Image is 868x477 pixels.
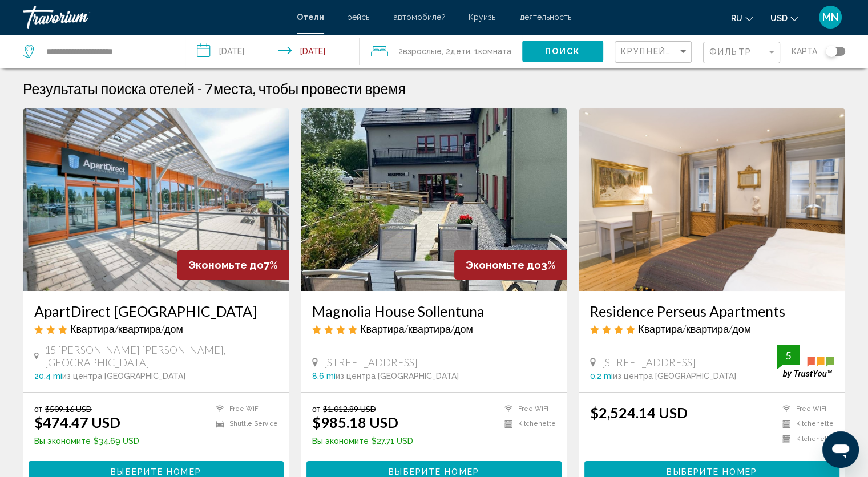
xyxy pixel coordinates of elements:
[301,108,567,291] img: Hotel image
[822,431,859,468] iframe: Кнопка запуска окна обмена сообщениями
[709,47,752,56] span: Фильтр
[822,11,838,23] ya-tr-span: MN
[312,302,556,320] a: Magnolia House Sollentuna
[817,46,845,56] button: Toggle map
[469,13,497,22] a: Круизы
[188,259,264,271] span: Экономьте до
[312,322,556,335] div: 4 star Apartment
[323,404,376,414] del: $1,012.89 USD
[590,302,834,320] a: Residence Perseus Apartments
[403,47,442,56] span: Взрослые
[590,371,613,381] span: 0.2 mi
[601,356,696,369] span: [STREET_ADDRESS]
[792,43,817,59] span: карта
[312,404,320,414] span: от
[621,47,757,56] span: Крупнейшие сбережения
[579,108,845,291] img: Hotel image
[777,345,834,378] img: trustyou-badge.svg
[312,371,336,381] span: 8.6 mi
[23,6,285,29] a: Travorium
[584,464,839,476] a: Выберите номер
[545,47,581,56] span: Поиск
[777,349,800,362] div: 5
[638,322,751,335] span: Квартира/квартира/дом
[45,404,92,414] del: $509.16 USD
[177,250,289,280] div: 7%
[111,467,201,476] span: Выберите номер
[470,43,511,59] span: , 1
[34,371,62,381] span: 20.4 mi
[499,404,556,414] li: Free WiFi
[34,302,278,320] a: ApartDirect [GEOGRAPHIC_DATA]
[297,13,324,22] a: Отели
[205,80,406,97] h2: 7
[499,419,556,429] li: Kitchenette
[312,414,398,431] ins: $985.18 USD
[23,80,195,97] h1: Результаты поиска отелей
[210,404,278,414] li: Free WiFi
[360,322,473,335] span: Квартира/квартира/дом
[770,10,798,26] button: Change currency
[306,464,562,476] a: Выберите номер
[590,404,688,421] ins: $2,524.14 USD
[360,34,522,68] button: Travelers: 2 adults, 2 children
[703,41,780,64] button: Filter
[777,419,834,429] li: Kitchenette
[347,13,371,22] a: рейсы
[770,14,788,23] ya-tr-span: USD
[520,13,571,22] a: деятельность
[389,467,479,476] span: Выберите номер
[398,43,442,59] span: 2
[23,108,289,291] img: Hotel image
[336,371,459,381] span: из центра [GEOGRAPHIC_DATA]
[34,436,91,446] span: Вы экономите
[590,322,834,335] div: 4 star Apartment
[777,404,834,414] li: Free WiFi
[213,80,406,97] span: места, чтобы провести время
[185,34,360,68] button: Check-in date: Aug 24, 2025 Check-out date: Aug 28, 2025
[312,436,413,446] p: $27.71 USD
[454,250,567,280] div: 3%
[815,5,845,29] button: User Menu
[45,343,278,369] span: 15 [PERSON_NAME] [PERSON_NAME], [GEOGRAPHIC_DATA]
[667,467,757,476] span: Выберите номер
[34,414,120,431] ins: $474.47 USD
[621,47,688,57] mat-select: Sort by
[29,464,284,476] a: Выберите номер
[777,434,834,444] li: Kitchenette
[62,371,185,381] span: из центра [GEOGRAPHIC_DATA]
[450,47,470,56] span: Дети
[70,322,183,335] span: Квартира/квартира/дом
[731,10,753,26] button: Change language
[34,436,139,446] p: $34.69 USD
[197,80,202,97] span: -
[522,41,603,62] button: Поиск
[442,43,470,59] span: , 2
[34,404,42,414] span: от
[324,356,418,369] span: [STREET_ADDRESS]
[394,13,446,22] a: автомобилей
[466,259,541,271] span: Экономьте до
[478,47,511,56] span: Комната
[731,14,742,23] ya-tr-span: ru
[613,371,736,381] span: из центра [GEOGRAPHIC_DATA]
[34,322,278,335] div: 3 star Apartment
[210,419,278,429] li: Shuttle Service
[312,436,369,446] span: Вы экономите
